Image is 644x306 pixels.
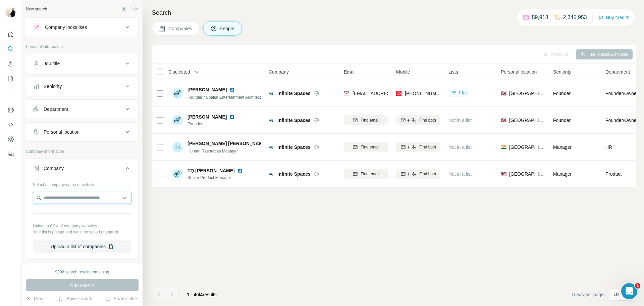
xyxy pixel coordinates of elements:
span: People [220,25,235,32]
div: Company lookalikes [45,24,87,31]
span: [GEOGRAPHIC_DATA] [509,171,545,177]
button: Dashboard [5,133,16,145]
span: Department [605,69,630,75]
img: LinkedIn logo [237,168,243,173]
img: Avatar [172,169,183,179]
button: Seniority [26,78,138,94]
button: Quick start [5,28,16,40]
img: provider findymail logo [344,90,349,97]
span: Find email [361,171,379,177]
span: 🇺🇸 [501,90,506,97]
span: Find both [419,144,436,150]
img: Logo of Infinite Spaces [269,171,274,177]
div: New search [26,6,47,12]
span: HR [605,144,612,150]
img: Logo of Infinite Spaces [269,91,274,96]
span: Senior Product Manager [187,175,246,181]
span: Infinite Spaces [277,90,311,97]
button: Clear [26,295,45,302]
button: Buy credits [598,13,629,22]
span: [PERSON_NAME] [187,86,227,93]
button: Find both [396,115,440,125]
button: Job title [26,55,138,72]
div: Select a company name or website [33,179,131,188]
span: 🇮🇳 [501,144,506,150]
span: [PERSON_NAME] [PERSON_NAME] [187,140,268,147]
div: Department [44,106,68,113]
span: [GEOGRAPHIC_DATA] [509,90,545,97]
span: Not in a list [448,144,472,150]
h4: Search [152,8,636,17]
span: Find both [419,171,436,177]
button: Company [26,160,138,179]
span: Founder/Owner [605,117,638,124]
button: Feedback [5,148,16,160]
span: Manager [553,144,572,150]
span: Infinite Spaces [277,144,311,150]
button: Use Surfe API [5,119,16,131]
span: Not in a list [448,118,472,123]
img: Logo of Infinite Spaces [269,118,274,123]
span: Founder / Spatial Entertainment Architect [187,95,261,100]
span: Founder [553,118,571,123]
span: Personal location [501,69,537,75]
p: Personal information [26,44,139,50]
div: 9996 search results remaining [55,269,109,275]
span: [GEOGRAPHIC_DATA] [509,117,545,124]
p: Your list is private and won't be saved or shared. [33,229,131,235]
iframe: Intercom live chat [621,283,637,299]
div: Job title [44,60,60,67]
img: Avatar [172,88,183,99]
span: Infinite Spaces [277,171,311,177]
div: Seniority [44,83,62,90]
span: Lists [448,69,458,75]
button: Share filters [105,295,139,302]
img: Avatar [172,115,183,126]
button: Department [26,101,138,117]
button: Hide [117,4,143,14]
p: Company information [26,148,139,155]
button: Find both [396,169,440,179]
span: 0 selected [169,69,190,75]
span: Find email [361,117,379,123]
span: [PERSON_NAME] [187,114,227,120]
span: 🇺🇸 [501,171,506,177]
span: Founder/Owner [605,90,638,97]
span: Rows per page [572,291,604,298]
span: Find both [419,117,436,123]
button: Find email [344,169,388,179]
span: Email [344,69,356,75]
span: of [196,292,200,297]
span: Infinite Spaces [277,117,311,124]
button: Find email [344,142,388,152]
div: Company [44,165,64,172]
span: Seniority [553,69,571,75]
img: LinkedIn logo [229,87,235,92]
span: results [187,292,217,297]
span: [PHONE_NUMBER] [405,91,447,96]
span: TQ [PERSON_NAME] [187,167,235,174]
img: LinkedIn logo [229,114,235,120]
div: Personal location [44,129,79,135]
span: 4 [200,292,203,297]
button: Find email [344,115,388,125]
button: Find both [396,142,440,152]
img: provider prospeo logo [396,90,401,97]
img: Avatar [5,7,16,17]
span: 1 [635,283,640,289]
button: Upload a list of companies [33,241,131,253]
span: Companies [168,25,193,32]
p: Upload a CSV of company websites. [33,223,131,229]
span: Founder [187,121,237,127]
span: Mobile [396,69,410,75]
span: [EMAIL_ADDRESS][DOMAIN_NAME] [353,91,432,96]
button: Company lookalikes [26,19,138,35]
p: 59,918 [532,13,548,21]
button: Use Surfe on LinkedIn [5,104,16,116]
span: Founder [553,91,571,96]
button: My lists [5,73,16,85]
button: Save search [58,295,92,302]
span: Not in a list [448,171,472,177]
span: Human Resources Manager [187,149,238,154]
button: Search [5,43,16,55]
